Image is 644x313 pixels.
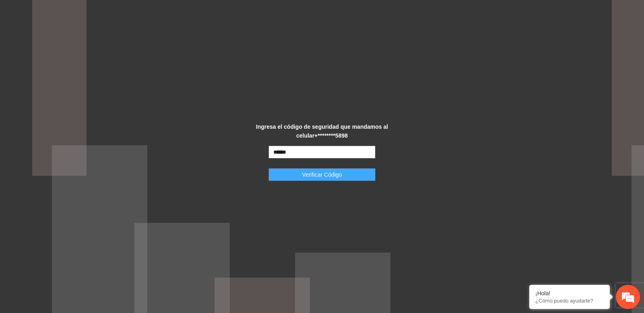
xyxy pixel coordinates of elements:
span: Estamos en línea. [47,107,111,189]
div: Chatee con nosotros ahora [42,41,135,51]
div: Minimizar ventana de chat en vivo [132,4,151,23]
button: Verificar Código [268,168,376,181]
div: ¡Hola! [535,290,604,297]
span: Verificar Código [302,170,342,179]
textarea: Escriba su mensaje y pulse “Intro” [4,220,153,248]
p: ¿Cómo puedo ayudarte? [535,298,604,304]
strong: Ingresa el código de seguridad que mandamos al celular +********5898 [256,124,388,139]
